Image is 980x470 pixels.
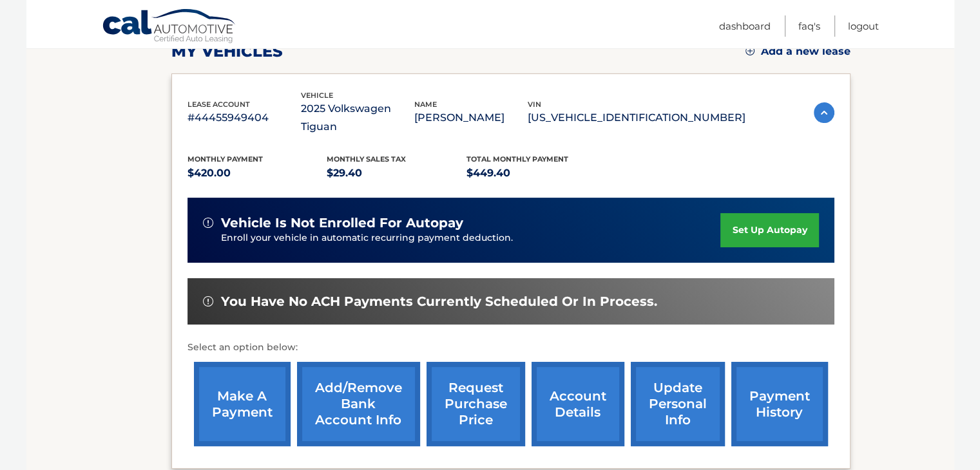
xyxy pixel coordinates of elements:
p: #44455949404 [187,109,301,127]
a: Cal Automotive [102,8,237,46]
a: payment history [731,362,828,446]
span: vehicle is not enrolled for autopay [221,215,463,231]
p: $449.40 [466,164,606,182]
a: request purchase price [427,362,525,446]
span: You have no ACH payments currently scheduled or in process. [221,294,657,310]
img: add.svg [745,46,754,55]
a: Logout [848,15,879,37]
p: 2025 Volkswagen Tiguan [301,100,414,136]
p: $29.40 [327,164,466,182]
a: account details [532,362,624,446]
span: Monthly Payment [187,155,263,164]
p: [PERSON_NAME] [414,109,528,127]
span: Total Monthly Payment [466,155,568,164]
span: vehicle [301,91,333,100]
p: Enroll your vehicle in automatic recurring payment deduction. [221,231,721,245]
span: name [414,100,437,109]
h2: my vehicles [171,42,283,61]
img: alert-white.svg [203,296,213,306]
img: accordion-active.svg [814,102,834,123]
a: FAQ's [798,15,820,37]
span: vin [528,100,541,109]
img: alert-white.svg [203,218,213,228]
a: Add a new lease [745,45,850,58]
a: Add/Remove bank account info [297,362,420,446]
a: Dashboard [719,15,771,37]
p: [US_VEHICLE_IDENTIFICATION_NUMBER] [528,109,745,127]
a: make a payment [194,362,291,446]
p: Select an option below: [187,340,834,355]
span: Monthly sales Tax [327,155,406,164]
p: $420.00 [187,164,327,182]
span: lease account [187,100,250,109]
a: set up autopay [720,213,818,247]
a: update personal info [631,362,725,446]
